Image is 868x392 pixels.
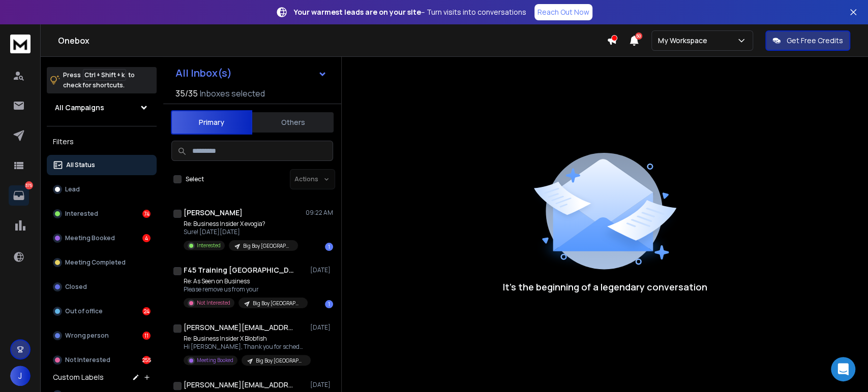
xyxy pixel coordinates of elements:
h1: All Campaigns [55,103,104,113]
span: Ctrl + Shift + k [83,69,126,81]
button: Others [252,111,334,134]
p: Not Interested [197,299,230,307]
h3: Inboxes selected [200,87,265,100]
button: J [10,366,31,386]
button: Meeting Completed [47,252,157,273]
a: Reach Out Now [534,4,592,20]
button: Wrong person11 [47,325,157,346]
p: Re: Business Insider X evogia? [184,220,298,228]
p: Not Interested [65,356,110,364]
p: Out of office [65,307,103,315]
p: Wrong person [65,332,109,340]
button: Not Interested255 [47,350,157,370]
button: All Inbox(s) [167,63,335,83]
h3: Custom Labels [53,372,104,382]
p: All Status [66,161,95,169]
div: 24 [142,307,151,315]
p: Meeting Booked [197,356,233,364]
div: 1 [325,243,333,251]
p: [DATE] [310,266,333,274]
h1: [PERSON_NAME] [184,208,243,218]
p: Interested [65,210,98,218]
p: Please remove us from your [184,285,306,293]
a: 375 [9,185,29,206]
strong: Your warmest leads are on your site [294,7,421,17]
p: Reach Out Now [537,7,589,17]
button: All Status [47,155,157,175]
p: 375 [25,181,33,189]
h3: Filters [47,135,157,149]
p: Press to check for shortcuts. [63,70,135,90]
p: It’s the beginning of a legendary conversation [503,280,707,294]
p: Meeting Booked [65,234,115,242]
button: Primary [171,110,252,135]
p: [DATE] [310,323,333,332]
h1: All Inbox(s) [175,68,232,78]
p: Big Boy [GEOGRAPHIC_DATA] [243,242,292,250]
p: Sure! [DATE][DATE] [184,228,298,236]
button: Meeting Booked4 [47,228,157,248]
div: 255 [142,356,151,364]
h1: [PERSON_NAME][EMAIL_ADDRESS][PERSON_NAME][DOMAIN_NAME] [184,380,295,390]
div: 11 [142,332,151,340]
h1: [PERSON_NAME][EMAIL_ADDRESS][DOMAIN_NAME] [184,322,295,333]
button: Out of office24 [47,301,157,321]
label: Select [186,175,204,183]
p: Re: Business Insider X Blobfish [184,335,306,343]
p: Closed [65,283,87,291]
h1: Onebox [58,35,607,47]
button: Closed [47,277,157,297]
div: 4 [142,234,151,242]
h1: F45 Training [GEOGRAPHIC_DATA] [184,265,295,275]
p: My Workspace [658,36,711,46]
div: Open Intercom Messenger [831,357,855,381]
span: 50 [635,32,642,40]
button: Get Free Credits [765,30,850,51]
button: All Campaigns [47,97,157,118]
p: Meeting Completed [65,258,126,267]
p: Big Boy [GEOGRAPHIC_DATA] [253,300,302,307]
p: 09:22 AM [306,209,333,217]
p: Hi [PERSON_NAME], Thank you for scheduling [184,343,306,351]
p: Re: As Seen on Business [184,277,306,285]
div: 74 [142,210,151,218]
span: 35 / 35 [175,87,198,100]
p: Get Free Credits [787,36,843,46]
p: – Turn visits into conversations [294,7,526,17]
div: 1 [325,300,333,308]
p: Interested [197,242,221,249]
button: Interested74 [47,204,157,224]
img: logo [10,35,31,53]
p: Big Boy [GEOGRAPHIC_DATA] [256,357,305,365]
button: Lead [47,179,157,200]
p: [DATE] [310,381,333,389]
p: Lead [65,185,80,193]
